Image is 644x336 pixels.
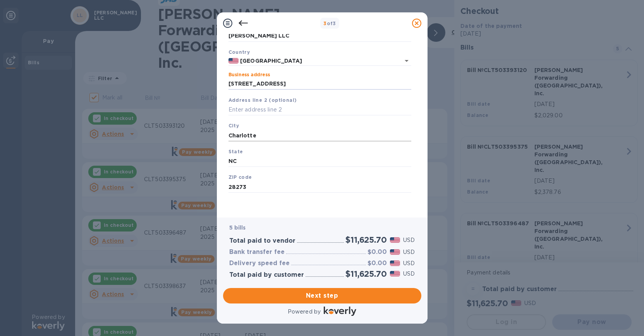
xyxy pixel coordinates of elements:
[390,261,400,266] img: USD
[403,270,415,278] p: USD
[228,58,239,63] img: US
[228,156,411,167] input: Enter state
[401,55,412,66] button: Open
[229,291,415,300] span: Next step
[228,149,243,154] b: State
[229,260,290,267] h3: Delivery speed fee
[229,237,295,245] h3: Total paid to vendor
[323,21,336,26] b: of 3
[368,249,387,256] h3: $0.00
[228,73,270,77] label: Business address
[228,49,250,55] b: Country
[324,307,356,316] img: Logo
[239,56,389,66] input: Select country
[223,288,421,303] button: Next step
[228,174,252,180] b: ZIP code
[228,30,411,42] input: Enter legal business name
[228,181,411,193] input: Enter ZIP code
[390,249,400,255] img: USD
[228,130,411,141] input: Enter city
[345,235,386,245] h2: $11,625.70
[403,248,415,256] p: USD
[228,78,411,90] input: Enter address
[229,271,304,279] h3: Total paid by customer
[229,225,246,231] b: 5 bills
[368,260,387,267] h3: $0.00
[345,269,386,279] h2: $11,625.70
[228,104,411,116] input: Enter address line 2
[403,259,415,267] p: USD
[390,271,400,276] img: USD
[229,249,285,256] h3: Bank transfer fee
[228,97,297,103] b: Address line 2 (optional)
[390,237,400,243] img: USD
[288,308,321,316] p: Powered by
[323,21,326,26] span: 3
[403,236,415,244] p: USD
[228,123,239,129] b: City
